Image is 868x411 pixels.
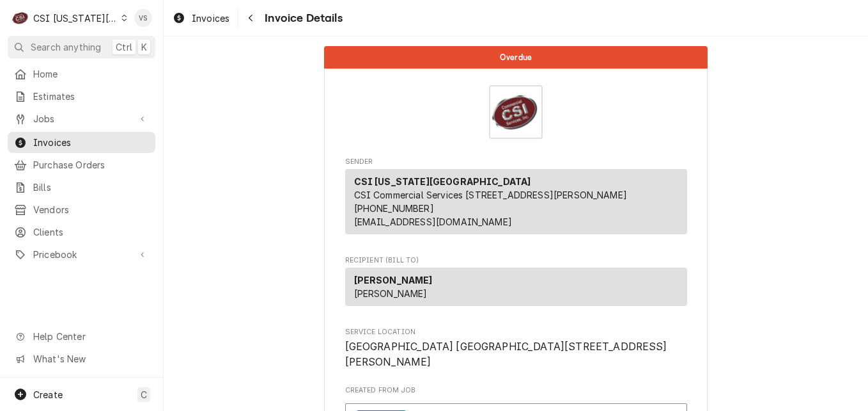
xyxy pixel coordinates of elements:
span: Recipient (Bill To) [345,255,687,266]
span: Pricebook [33,248,130,261]
a: Estimates [8,86,155,107]
span: Invoice Details [261,10,342,27]
div: Status [324,46,708,68]
div: Sender [345,169,687,239]
a: Vendors [8,199,155,220]
a: Bills [8,177,155,198]
span: C [141,388,147,401]
span: Invoices [33,136,149,149]
button: Search anythingCtrlK [8,36,155,58]
span: Clients [33,225,149,239]
span: Bills [33,181,149,194]
a: Go to What's New [8,348,155,369]
span: Help Center [33,330,148,343]
span: What's New [33,352,148,366]
span: [GEOGRAPHIC_DATA] [GEOGRAPHIC_DATA][STREET_ADDRESS][PERSON_NAME] [345,341,667,368]
span: Jobs [33,112,130,125]
a: Clients [8,222,155,243]
a: [EMAIL_ADDRESS][DOMAIN_NAME] [354,216,512,227]
span: CSI Commercial Services [STREET_ADDRESS][PERSON_NAME] [354,189,627,200]
div: CSI [US_STATE][GEOGRAPHIC_DATA] [33,12,118,25]
span: Service Location [345,327,687,337]
a: Invoices [167,8,235,29]
span: Estimates [33,90,149,103]
div: VS [134,9,152,27]
div: Service Location [345,327,687,370]
div: CSI Kansas City's Avatar [12,9,29,27]
span: Vendors [33,203,149,216]
span: Created From Job [345,385,687,396]
button: Navigate back [240,8,261,28]
a: Go to Jobs [8,108,155,129]
span: Home [33,67,149,81]
div: C [12,9,29,27]
img: Logo [489,85,543,139]
a: Home [8,63,155,85]
span: Invoices [192,12,229,25]
a: Go to Pricebook [8,244,155,265]
div: Recipient (Bill To) [345,268,687,306]
span: [PERSON_NAME] [354,288,428,299]
span: Purchase Orders [33,158,149,172]
strong: [PERSON_NAME] [354,275,433,286]
span: K [141,40,147,54]
a: [PHONE_NUMBER] [354,203,434,214]
a: Go to Help Center [8,326,155,347]
a: Invoices [8,132,155,153]
span: Overdue [500,53,532,61]
span: Search anything [31,40,101,54]
span: Create [33,389,63,400]
span: Ctrl [116,40,132,54]
div: Invoice Recipient [345,255,687,312]
a: Purchase Orders [8,154,155,175]
span: Sender [345,157,687,167]
span: Service Location [345,339,687,369]
div: Invoice Sender [345,157,687,240]
strong: CSI [US_STATE][GEOGRAPHIC_DATA] [354,176,531,187]
div: Vicky Stuesse's Avatar [134,9,152,27]
div: Recipient (Bill To) [345,268,687,311]
div: Sender [345,169,687,234]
